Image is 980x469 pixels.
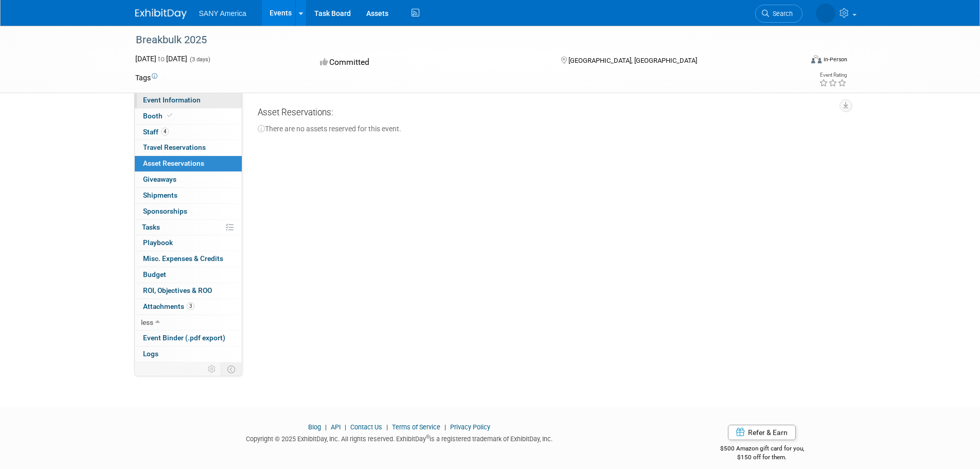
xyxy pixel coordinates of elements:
[141,318,153,326] span: less
[135,251,242,267] a: Misc. Expenses & Credits
[135,188,242,203] a: Shipments
[203,362,221,376] td: Personalize Event Tab Strip
[135,140,242,155] a: Travel Reservations
[342,423,349,431] span: |
[167,113,172,118] i: Booth reservation complete
[568,57,697,64] span: [GEOGRAPHIC_DATA], [GEOGRAPHIC_DATA]
[143,128,169,136] span: Staff
[350,423,382,431] a: Contact Us
[331,423,341,431] a: API
[728,425,796,440] a: Refer & Earn
[143,302,194,310] span: Attachments
[143,238,173,247] span: Playbook
[679,438,845,461] div: $500 Amazon gift card for you,
[189,56,210,63] span: (3 days)
[143,286,212,294] span: ROI, Objectives & ROO
[323,423,329,431] span: |
[135,331,242,346] a: Event Binder (.pdf export)
[143,96,201,104] span: Event Information
[135,93,242,108] a: Event Information
[450,423,490,431] a: Privacy Policy
[679,453,845,462] div: $150 off for them.
[823,56,847,63] div: In-Person
[143,112,174,120] span: Booth
[811,55,822,63] img: Format-Inperson.png
[199,9,246,18] span: SANY America
[143,334,225,342] span: Event Binder (.pdf export)
[135,315,242,331] a: less
[258,120,838,134] div: There are no assets reserved for this event.
[143,159,204,167] span: Asset Reservations
[143,191,177,199] span: Shipments
[135,125,242,140] a: Staff4
[135,346,242,362] a: Logs
[135,220,242,235] a: Tasks
[819,73,847,78] div: Event Rating
[816,4,835,23] img: Laeral Beisert
[135,109,242,124] a: Booth
[769,10,793,18] span: Search
[143,254,223,263] span: Misc. Expenses & Credits
[143,175,176,183] span: Giveaways
[135,55,187,63] span: [DATE] [DATE]
[187,302,194,310] span: 3
[135,172,242,187] a: Giveaways
[384,423,390,431] span: |
[135,156,242,171] a: Asset Reservations
[308,423,321,431] a: Blog
[135,204,242,219] a: Sponsorships
[317,54,544,72] div: Committed
[161,128,169,135] span: 4
[135,432,664,444] div: Copyright © 2025 ExhibitDay, Inc. All rights reserved. ExhibitDay is a registered trademark of Ex...
[742,54,848,69] div: Event Format
[135,73,157,83] td: Tags
[143,350,158,358] span: Logs
[135,267,242,283] a: Budget
[135,283,242,299] a: ROI, Objectives & ROO
[135,235,242,251] a: Playbook
[143,207,187,215] span: Sponsorships
[143,270,166,279] span: Budget
[258,107,333,120] div: Asset Reservations:
[135,9,187,19] img: ExhibitDay
[132,31,787,49] div: Breakbulk 2025
[135,299,242,315] a: Attachments3
[143,143,206,151] span: Travel Reservations
[156,55,166,63] span: to
[392,423,440,431] a: Terms of Service
[755,5,803,23] a: Search
[442,423,449,431] span: |
[426,434,430,440] sup: ®
[221,362,242,376] td: Toggle Event Tabs
[142,223,160,231] span: Tasks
